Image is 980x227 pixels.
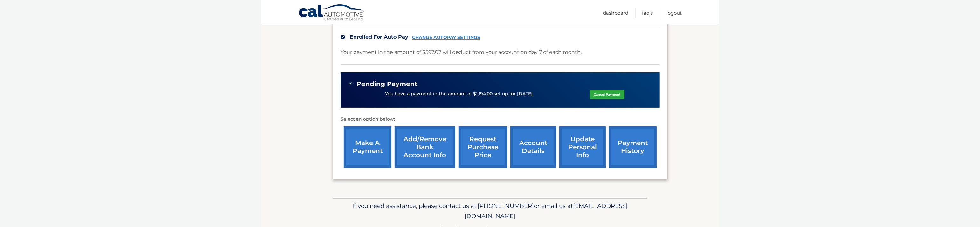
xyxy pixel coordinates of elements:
a: FAQ's [642,8,653,18]
a: Dashboard [603,8,628,18]
p: Your payment in the amount of $597.07 will deduct from your account on day 7 of each month. [341,48,582,57]
span: [PHONE_NUMBER] [478,202,534,209]
a: account details [510,126,556,168]
a: Add/Remove bank account info [395,126,455,168]
span: Enrolled For Auto Pay [350,34,408,40]
a: CHANGE AUTOPAY SETTINGS [412,35,480,40]
a: update personal info [559,126,606,168]
a: Cal Automotive [298,4,365,23]
a: Cancel Payment [590,90,624,99]
p: You have a payment in the amount of $1,194.00 set up for [DATE]. [385,91,534,98]
a: request purchase price [459,126,507,168]
img: check.svg [341,35,345,39]
a: Logout [666,8,682,18]
p: Select an option below: [341,115,660,123]
img: check-green.svg [348,81,353,86]
span: Pending Payment [356,80,418,88]
p: If you need assistance, please contact us at: or email us at [337,201,643,221]
a: make a payment [344,126,391,168]
a: payment history [609,126,657,168]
